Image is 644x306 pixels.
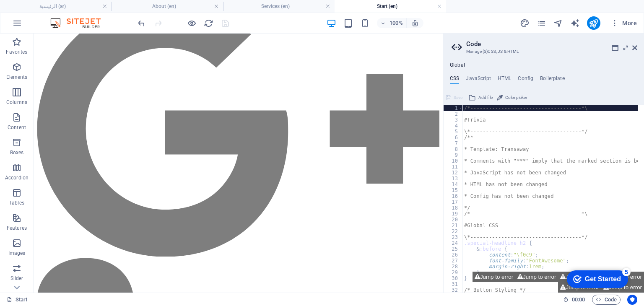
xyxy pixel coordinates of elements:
[137,18,146,28] i: Undo: Change pages (Ctrl+Z)
[444,140,463,146] div: 7
[203,18,213,28] button: reload
[444,187,463,193] div: 15
[466,75,491,85] h4: JavaScript
[444,176,463,182] div: 13
[444,270,463,275] div: 29
[578,296,579,303] span: :
[444,228,463,234] div: 22
[478,93,493,103] span: Add file
[444,193,463,199] div: 16
[444,234,463,240] div: 23
[335,2,446,11] h4: Start (en)
[8,250,26,257] p: Images
[473,272,515,282] button: Jump to error
[62,2,70,10] div: 5
[592,295,621,305] button: Code
[553,18,563,28] button: navigator
[10,149,24,156] p: Boxes
[444,123,463,129] div: 4
[390,18,403,28] h6: 100%
[553,18,563,28] i: Navigator
[444,105,463,111] div: 1
[498,75,512,85] h4: HTML
[204,18,213,28] i: Reload page
[444,129,463,135] div: 5
[589,18,598,28] i: Publish
[444,170,463,176] div: 12
[466,40,637,48] h2: Code
[411,19,419,27] i: On resize automatically adjust zoom level to fit chosen device.
[444,152,463,158] div: 9
[444,258,463,264] div: 27
[223,2,335,11] h4: Services (en)
[444,111,463,117] div: 2
[444,223,463,228] div: 21
[10,275,23,282] p: Slider
[444,164,463,170] div: 11
[7,295,28,305] a: Click to cancel selection. Double-click to open Pages
[444,252,463,258] div: 26
[187,18,197,28] button: Click here to leave preview mode and continue editing
[444,135,463,140] div: 6
[496,93,528,103] button: Color picker
[570,18,580,28] i: AI Writer
[596,295,617,305] span: Code
[444,146,463,152] div: 8
[558,272,601,282] button: Jump to error
[518,75,533,85] h4: Config
[515,272,558,282] button: Jump to error
[7,225,27,231] p: Features
[444,205,463,211] div: 18
[467,93,494,103] button: Add file
[466,48,621,55] h3: Manage (S)CSS, JS & HTML
[48,18,111,28] img: Editor Logo
[587,16,600,30] button: publish
[444,240,463,246] div: 24
[444,117,463,123] div: 3
[112,2,223,11] h4: About (en)
[8,124,26,131] p: Content
[540,75,565,85] h4: Boilerplate
[444,182,463,187] div: 14
[520,18,530,28] button: design
[444,264,463,270] div: 28
[377,18,407,28] button: 100%
[558,282,601,293] button: Jump to error
[610,19,637,27] span: More
[5,174,29,181] p: Accordion
[444,211,463,217] div: 19
[505,93,527,103] span: Color picker
[25,9,61,17] div: Get Started
[572,295,585,305] span: 00 00
[444,199,463,205] div: 17
[6,99,27,106] p: Columns
[444,217,463,223] div: 20
[6,49,27,55] p: Favorites
[537,18,546,28] i: Pages (Ctrl+Alt+S)
[136,18,146,28] button: undo
[444,246,463,252] div: 25
[6,74,28,80] p: Elements
[607,16,640,30] button: More
[537,18,547,28] button: pages
[570,18,580,28] button: text_generator
[450,75,459,85] h4: CSS
[7,4,68,22] div: Get Started 5 items remaining, 0% complete
[444,158,463,164] div: 10
[9,200,24,206] p: Tables
[450,62,465,69] h4: Global
[563,295,585,305] h6: Session time
[627,295,637,305] button: Usercentrics
[520,18,530,28] i: Design (Ctrl+Alt+Y)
